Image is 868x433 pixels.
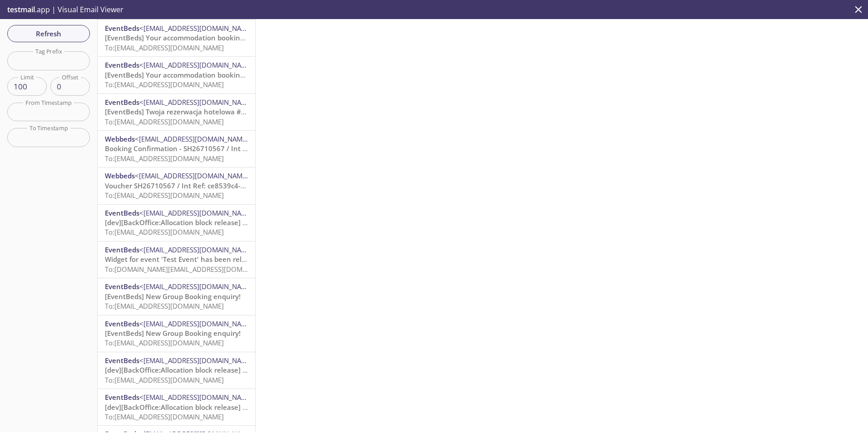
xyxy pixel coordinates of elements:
span: <[EMAIL_ADDRESS][DOMAIN_NAME]> [139,356,257,365]
span: <[EMAIL_ADDRESS][DOMAIN_NAME]> [139,319,257,328]
span: <[EMAIL_ADDRESS][DOMAIN_NAME]> [139,282,257,291]
span: To: [EMAIL_ADDRESS][DOMAIN_NAME] [105,301,224,310]
button: Refresh [7,25,90,42]
span: [dev][BackOffice:Allocation block release] HotelTc2786_ab_release_notification_should_be_sent_bef... [105,403,516,412]
span: <[EMAIL_ADDRESS][DOMAIN_NAME]> [139,24,257,33]
span: To: [EMAIL_ADDRESS][DOMAIN_NAME] [105,191,224,200]
span: EventBeds [105,24,139,33]
span: [EventBeds] Your accommodation booking #32292340 at E2E Test Event is confirmed! [105,33,385,42]
span: EventBeds [105,60,139,69]
span: To: [EMAIL_ADDRESS][DOMAIN_NAME] [105,227,224,236]
span: Booking Confirmation - SH26710567 / Int Ref: ce8539c4-e5fb-4f7f-9d0e-b3286bac680f / Lead Name: Te... [105,144,464,153]
span: EventBeds [105,245,139,254]
div: EventBeds<[EMAIL_ADDRESS][DOMAIN_NAME]>[EventBeds] New Group Booking enquiry!To:[EMAIL_ADDRESS][D... [98,278,255,315]
span: [EventBeds] Your accommodation booking #681995799 at E2E Test Event is confirmed! [105,70,389,79]
span: <[EMAIL_ADDRESS][DOMAIN_NAME]> [135,171,252,180]
span: <[EMAIL_ADDRESS][DOMAIN_NAME]> [139,98,257,107]
span: [EventBeds] New Group Booking enquiry! [105,329,241,338]
span: Widget for event 'Test Event' has been released [105,255,261,264]
span: To: [EMAIL_ADDRESS][DOMAIN_NAME] [105,154,224,163]
span: To: [EMAIL_ADDRESS][DOMAIN_NAME] [105,80,224,89]
span: Webbeds [105,171,135,180]
span: To: [EMAIL_ADDRESS][DOMAIN_NAME] [105,412,224,421]
span: To: [EMAIL_ADDRESS][DOMAIN_NAME] [105,43,224,52]
span: [EventBeds] Twoja rezerwacja hotelowa #265637102 na Not found jest potwierdzona! [105,107,386,116]
span: [dev][BackOffice:Allocation block release] E2E Test Hotel Ibis [GEOGRAPHIC_DATA] Excel on [DATE]. [105,218,426,227]
div: EventBeds<[EMAIL_ADDRESS][DOMAIN_NAME]>[EventBeds] Your accommodation booking #681995799 at E2E T... [98,57,255,93]
span: To: [EMAIL_ADDRESS][DOMAIN_NAME] [105,338,224,347]
span: EventBeds [105,393,139,402]
span: To: [DOMAIN_NAME][EMAIL_ADDRESS][DOMAIN_NAME] [105,265,277,274]
div: EventBeds<[EMAIL_ADDRESS][DOMAIN_NAME]>Widget for event 'Test Event' has been releasedTo:[DOMAIN_... [98,241,255,278]
div: EventBeds<[EMAIL_ADDRESS][DOMAIN_NAME]>[EventBeds] Twoja rezerwacja hotelowa #265637102 na Not fo... [98,94,255,130]
div: Webbeds<[EMAIL_ADDRESS][DOMAIN_NAME]>Booking Confirmation - SH26710567 / Int Ref: ce8539c4-e5fb-4... [98,131,255,167]
span: <[EMAIL_ADDRESS][DOMAIN_NAME]> [139,208,257,217]
span: EventBeds [105,282,139,291]
span: <[EMAIL_ADDRESS][DOMAIN_NAME]> [135,134,252,143]
span: [dev][BackOffice:Allocation block release] HotelTc2786_ab_release_notification_should_be_sent_bef... [105,365,516,374]
div: EventBeds<[EMAIL_ADDRESS][DOMAIN_NAME]>[dev][BackOffice:Allocation block release] HotelTc2786_ab_... [98,352,255,389]
span: To: [EMAIL_ADDRESS][DOMAIN_NAME] [105,375,224,384]
span: testmail [7,5,35,15]
div: EventBeds<[EMAIL_ADDRESS][DOMAIN_NAME]>[EventBeds] Your accommodation booking #32292340 at E2E Te... [98,20,255,56]
div: EventBeds<[EMAIL_ADDRESS][DOMAIN_NAME]>[dev][BackOffice:Allocation block release] HotelTc2786_ab_... [98,389,255,425]
span: Refresh [15,28,83,39]
span: EventBeds [105,208,139,217]
span: To: [EMAIL_ADDRESS][DOMAIN_NAME] [105,117,224,126]
span: <[EMAIL_ADDRESS][DOMAIN_NAME]> [139,245,257,254]
span: <[EMAIL_ADDRESS][DOMAIN_NAME]> [139,60,257,69]
div: Webbeds<[EMAIL_ADDRESS][DOMAIN_NAME]>Voucher SH26710567 / Int Ref: ce8539c4-e5fb-4f7f-9d0e-b3286b... [98,167,255,204]
span: <[EMAIL_ADDRESS][DOMAIN_NAME]> [139,393,257,402]
span: Webbeds [105,134,135,143]
div: EventBeds<[EMAIL_ADDRESS][DOMAIN_NAME]>[dev][BackOffice:Allocation block release] E2E Test Hotel ... [98,205,255,241]
span: EventBeds [105,356,139,365]
span: EventBeds [105,319,139,328]
span: [EventBeds] New Group Booking enquiry! [105,292,241,301]
span: Voucher SH26710567 / Int Ref: ce8539c4-e5fb-4f7f-9d0e-b3286bac680f / Lead Name: Test Test [105,181,414,190]
div: EventBeds<[EMAIL_ADDRESS][DOMAIN_NAME]>[EventBeds] New Group Booking enquiry!To:[EMAIL_ADDRESS][D... [98,315,255,352]
span: EventBeds [105,98,139,107]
